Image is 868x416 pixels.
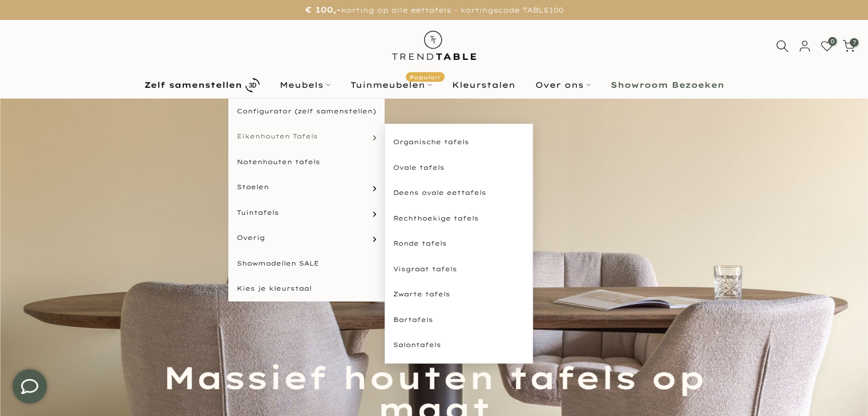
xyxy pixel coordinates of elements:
a: Salontafels [385,332,533,358]
a: Meubels [269,78,340,92]
a: Organische tafels [385,129,533,155]
span: Tuintafels [237,208,279,218]
p: korting op alle eettafels - kortingscode TABLE100 [14,3,854,17]
a: Kies je kleurstaal [228,276,385,301]
span: Eikenhouten Tafels [237,132,318,141]
span: Stoelen [237,182,269,192]
span: Populair [406,72,445,82]
a: Ovale tafels [385,155,533,181]
a: Eikenhouten Tafels [228,124,385,149]
a: Configurator (zelf samenstellen) [228,99,385,124]
a: Showmodellen SALE [228,251,385,276]
a: Stoelen [228,174,385,200]
img: trend-table [384,20,484,71]
a: Overig [228,225,385,251]
iframe: toggle-frame [1,358,58,415]
a: Deens ovale eettafels [385,180,533,206]
a: Visgraat tafels [385,256,533,282]
a: Tuintafels [228,200,385,226]
a: TuinmeubelenPopulair [340,78,442,92]
a: Notenhouten tafels [228,149,385,175]
span: Overig [237,233,265,243]
span: 0 [828,37,837,46]
a: Bartafels [385,307,533,333]
a: Kleurstalen [442,78,525,92]
a: Ronde tafels [385,231,533,256]
b: Showroom Bezoeken [611,81,724,89]
a: Zwarte tafels [385,282,533,307]
strong: € 100,- [305,5,341,15]
a: 7 [842,40,855,52]
span: 7 [850,38,858,47]
a: Over ons [525,78,600,92]
b: Zelf samenstellen [144,81,242,89]
a: Showroom Bezoeken [600,78,734,92]
a: Rechthoekige tafels [385,206,533,231]
a: 0 [821,40,833,52]
a: Zelf samenstellen [134,75,269,95]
